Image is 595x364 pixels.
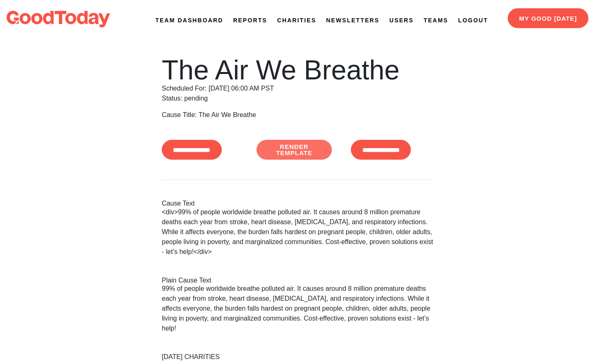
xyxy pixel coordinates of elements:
[424,16,449,25] a: Teams
[389,16,414,25] a: Users
[233,16,267,25] a: Reports
[162,200,433,207] h2: Cause Text
[162,56,433,103] div: Scheduled For: [DATE] 06:00 AM PST Status: pending
[162,56,433,84] h1: The Air We Breathe
[508,8,588,28] a: My Good [DATE]
[257,140,332,160] a: Render Template
[162,110,433,120] div: Cause Title: The Air We Breathe
[277,16,316,25] a: Charities
[162,277,433,284] h2: Plain Cause Text
[155,16,223,25] a: Team Dashboard
[162,353,433,361] h2: [DATE] CHARITIES
[326,16,379,25] a: Newsletters
[7,11,110,27] img: logo-dark-da6b47b19159aada33782b937e4e11ca563a98e0ec6b0b8896e274de7198bfd4.svg
[458,16,488,25] a: Logout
